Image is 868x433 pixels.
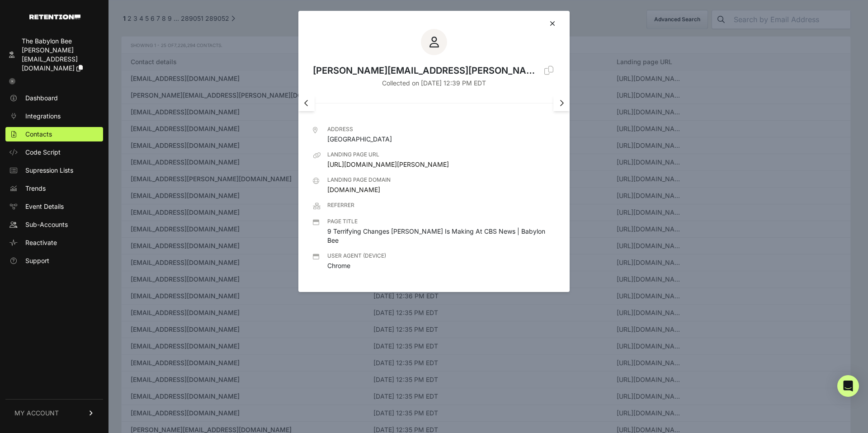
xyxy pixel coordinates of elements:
[5,181,103,196] a: Trends
[5,34,103,75] a: The Babylon Bee [PERSON_NAME][EMAIL_ADDRESS][DOMAIN_NAME]
[29,14,80,19] img: Retention.com
[25,148,61,157] span: Code Script
[327,218,555,225] div: Page title
[327,252,386,259] div: User agent (device)
[5,145,103,160] a: Code Script
[327,151,449,158] div: Landing page URL
[5,127,103,141] a: Contacts
[25,256,49,265] span: Support
[25,130,52,139] span: Contacts
[25,184,46,193] span: Trends
[25,202,64,211] span: Event Details
[25,166,73,175] span: Supression Lists
[327,186,380,193] a: [DOMAIN_NAME]
[22,46,78,72] span: [PERSON_NAME][EMAIL_ADDRESS][DOMAIN_NAME]
[5,254,103,268] a: Support
[327,126,392,133] div: Address
[327,126,392,144] div: [GEOGRAPHIC_DATA]
[25,94,58,103] span: Dashboard
[327,202,354,209] div: Referrer
[22,37,99,46] div: The Babylon Bee
[5,399,103,427] a: MY ACCOUNT
[313,64,541,77] div: george.vrame@colliers.com
[5,91,103,105] a: Dashboard
[5,199,103,214] a: Event Details
[327,176,391,184] div: Landing page domain
[25,238,57,247] span: Reactivate
[25,220,68,229] span: Sub-Accounts
[327,252,386,270] div: Chrome
[14,409,59,418] span: MY ACCOUNT
[5,235,103,250] a: Reactivate
[25,112,61,121] span: Integrations
[313,79,555,88] p: Collected on [DATE] 12:39 PM EDT
[837,375,859,397] div: Open Intercom Messenger
[327,160,449,168] a: [URL][DOMAIN_NAME][PERSON_NAME]
[5,217,103,232] a: Sub-Accounts
[5,163,103,178] a: Supression Lists
[5,109,103,123] a: Integrations
[327,218,555,245] div: 9 Terrifying Changes [PERSON_NAME] Is Making At CBS News | Babylon Bee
